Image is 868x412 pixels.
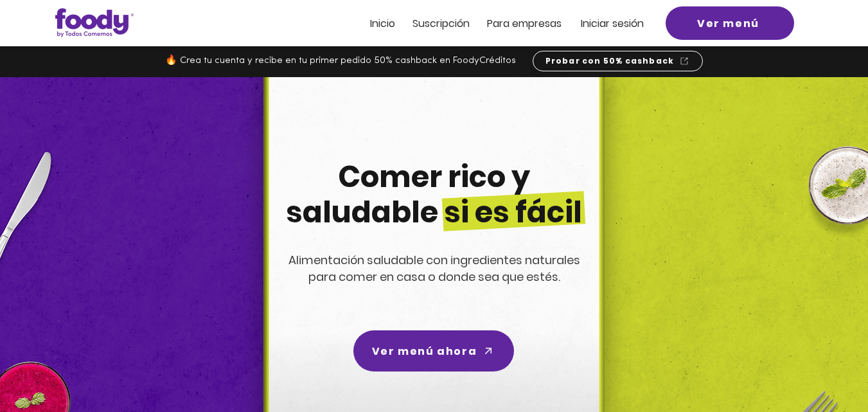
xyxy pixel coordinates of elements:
a: Para empresas [487,18,562,29]
span: Suscripción [412,16,470,31]
span: Alimentación saludable con ingredientes naturales para comer en casa o donde sea que estés. [288,252,580,285]
span: Pa [487,16,499,31]
a: Inicio [370,18,395,29]
span: Comer rico y saludable si es fácil [286,156,582,233]
a: Ver menú ahora [353,330,514,372]
a: Probar con 50% cashback [533,51,703,71]
a: Suscripción [412,18,470,29]
span: Ver menú [697,15,759,31]
span: Probar con 50% cashback [545,55,675,67]
a: Ver menú [666,6,794,40]
span: Iniciar sesión [581,16,644,31]
iframe: Messagebird Livechat Widget [793,337,855,399]
span: 🔥 Crea tu cuenta y recibe en tu primer pedido 50% cashback en FoodyCréditos [165,56,516,66]
span: ra empresas [499,16,562,31]
a: Iniciar sesión [581,18,644,29]
span: Ver menú ahora [372,343,477,359]
img: Logo_Foody V2.0.0 (3).png [55,8,134,37]
span: Inicio [370,16,395,31]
